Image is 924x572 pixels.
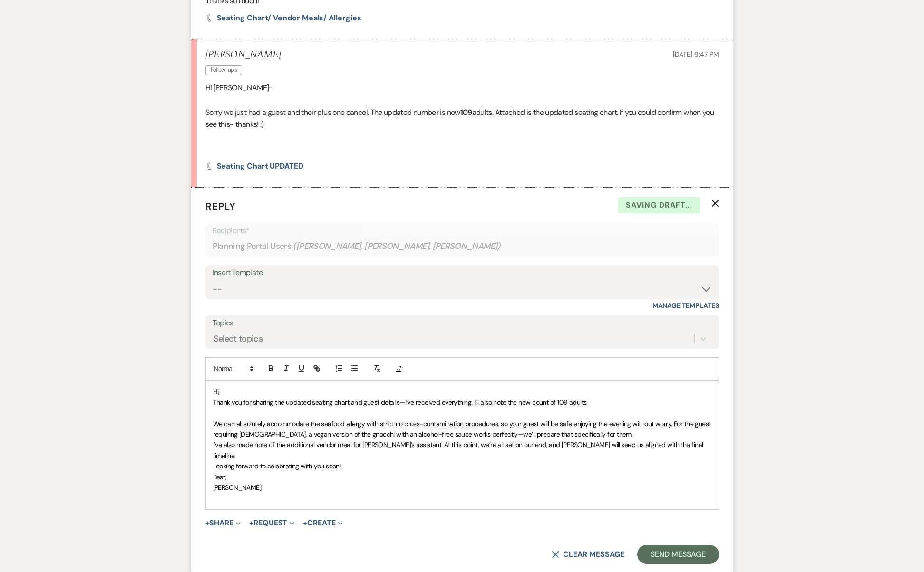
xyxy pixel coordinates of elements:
button: Clear message [552,551,624,558]
span: Saving draft... [618,197,700,213]
span: Reply [205,200,236,212]
span: ( [PERSON_NAME], [PERSON_NAME], [PERSON_NAME] ) [293,240,501,253]
a: Seating Chart/ Vendor Meals/ Allergies [217,14,361,22]
span: Thank you for sharing the updated seating chart and guest details—I’ve received everything. I’ll ... [213,398,588,407]
a: Manage Templates [652,301,719,310]
span: We can absolutely accommodate the seafood allergy with strict no cross-contamination procedures, ... [213,419,713,439]
div: Insert Template [213,266,712,280]
span: [PERSON_NAME] [213,483,262,492]
button: Share [205,519,241,527]
span: Seating Chart UPDATED [217,161,303,171]
span: Best, [213,473,227,481]
span: Seating Chart/ Vendor Meals/ Allergies [217,13,361,23]
a: Seating Chart UPDATED [217,162,303,170]
button: Request [249,519,294,527]
h5: [PERSON_NAME] [205,49,281,61]
p: Recipients* [213,225,712,237]
span: + [205,519,210,527]
div: Select topics [214,333,263,345]
p: Sorry we just had a guest and their plus one cancel. The updated number is now adults. Attached i... [205,106,719,131]
span: I’ve also made note of the additional vendor meal for [PERSON_NAME]’s assistant. At this point, w... [213,440,705,459]
span: + [249,519,253,527]
label: Topics [213,316,712,330]
div: Planning Portal Users [213,237,712,256]
span: + [303,519,307,527]
button: Create [303,519,342,527]
span: [DATE] 8:47 PM [673,50,719,58]
p: Hi [PERSON_NAME]- [205,82,719,94]
span: Hi, [213,387,220,396]
button: Send Message [637,545,719,564]
span: Follow-ups [205,65,243,75]
strong: 109 [460,107,472,117]
span: Looking forward to celebrating with you soon! [213,462,341,470]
